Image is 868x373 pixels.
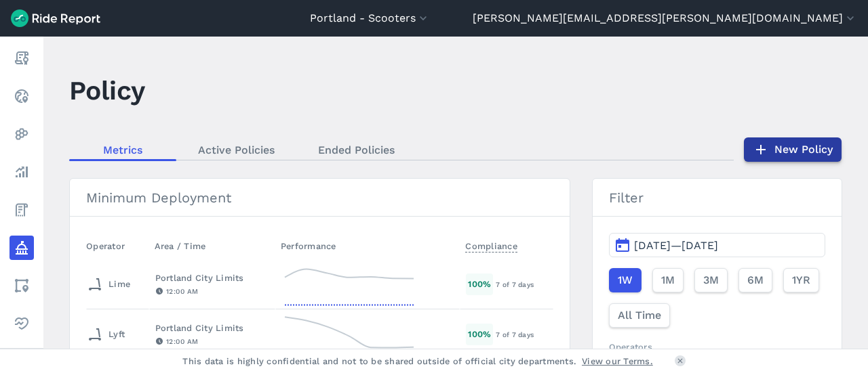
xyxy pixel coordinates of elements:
a: View our Terms. [582,355,653,368]
a: Health [9,311,34,336]
a: Policy [9,236,34,260]
a: New Policy [744,137,842,162]
span: 6M [747,272,764,288]
div: 12:00 AM [155,285,269,297]
button: [PERSON_NAME][EMAIL_ADDRESS][PERSON_NAME][DOMAIN_NAME] [473,10,857,26]
a: Areas [9,273,34,298]
div: Portland City Limits [155,271,269,284]
button: 1W [609,268,642,292]
h3: Filter [593,179,842,217]
button: 1YR [783,268,819,292]
a: Heatmaps [9,122,34,146]
div: 100 % [466,273,493,294]
img: Ride Report [11,9,100,27]
div: 7 of 7 days [496,278,552,290]
a: Ended Policies [296,139,416,160]
a: Active Policies [176,139,296,160]
div: 7 of 7 days [496,328,552,341]
span: [DATE]—[DATE] [634,239,718,252]
span: Operators [609,342,652,352]
button: [DATE]—[DATE] [609,233,825,257]
span: Compliance [465,237,517,253]
a: Report [9,46,34,70]
span: All Time [618,307,661,324]
div: 100 % [466,324,493,345]
div: Portland City Limits [155,322,269,334]
button: 1M [652,268,684,292]
button: 3M [694,268,728,292]
span: 1YR [792,272,810,288]
span: 1M [661,272,675,288]
span: 1W [618,272,633,288]
a: Fees [9,198,34,222]
div: 12:00 AM [155,335,269,347]
span: 3M [703,272,719,288]
h1: Policy [69,72,145,109]
th: Operator [86,233,149,259]
div: Lime [87,273,130,295]
th: Performance [275,233,460,259]
h3: Minimum Deployment [70,179,570,217]
div: Lyft [87,324,125,345]
a: Metrics [69,139,176,160]
th: Area / Time [149,233,275,259]
button: All Time [609,303,670,328]
a: Realtime [9,84,34,108]
a: Analyze [9,160,34,184]
button: Portland - Scooters [310,10,430,26]
button: 6M [738,268,772,292]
